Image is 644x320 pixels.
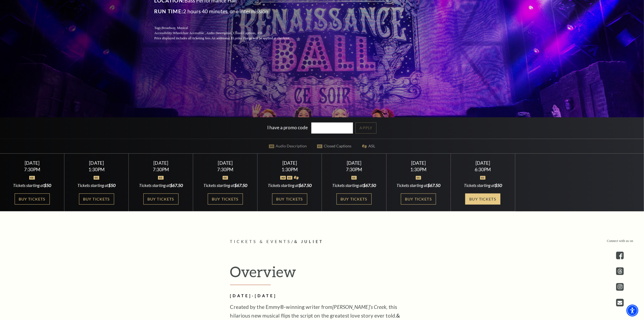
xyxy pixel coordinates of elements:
[154,25,303,31] p: Tags:
[267,125,308,130] label: I have a promo code
[457,182,508,188] div: Tickets starting at
[336,193,372,205] a: Buy Tickets
[616,252,624,259] a: facebook - open in a new tab
[154,36,303,41] p: Price displayed includes all ticketing fees.
[71,160,122,166] div: [DATE]
[135,160,187,166] div: [DATE]
[71,167,122,172] div: 1:30PM
[230,263,414,285] h2: Overview
[616,283,624,291] a: instagram - open in a new tab
[170,183,183,188] span: $67.50
[328,167,380,172] div: 7:30PM
[457,160,508,166] div: [DATE]
[294,239,323,244] span: & Juliet
[230,239,292,244] span: Tickets & Events
[626,305,638,316] div: Accessibility Menu
[495,183,502,188] span: $50
[44,183,51,188] span: $50
[333,304,387,310] em: [PERSON_NAME]’s Creek
[208,193,243,205] a: Buy Tickets
[143,193,179,205] a: Buy Tickets
[299,183,312,188] span: $67.50
[427,183,440,188] span: $67.50
[264,160,315,166] div: [DATE]
[135,182,187,188] div: Tickets starting at
[401,193,436,205] a: Buy Tickets
[6,182,58,188] div: Tickets starting at
[154,8,183,14] span: Run Time:
[200,167,251,172] div: 7:30PM
[328,160,380,166] div: [DATE]
[616,267,624,275] a: threads.com - open in a new tab
[264,167,315,172] div: 1:30PM
[200,182,251,188] div: Tickets starting at
[135,167,187,172] div: 7:30PM
[154,7,303,16] p: 2 hours 40 minutes, one intermission
[363,183,376,188] span: $67.50
[393,167,444,172] div: 1:30PM
[393,182,444,188] div: Tickets starting at
[154,31,303,36] p: Accessibility:
[161,26,188,30] span: Broadway, Musical
[465,193,500,205] a: Buy Tickets
[79,193,114,205] a: Buy Tickets
[234,183,247,188] span: $67.50
[15,193,50,205] a: Buy Tickets
[616,299,624,306] a: Open this option - open in a new tab
[211,36,290,40] span: An additional $5 order charge will be applied at checkout.
[108,183,115,188] span: $50
[230,293,406,299] h2: [DATE]-[DATE]
[200,160,251,166] div: [DATE]
[6,167,58,172] div: 7:30PM
[230,238,414,245] p: /
[393,160,444,166] div: [DATE]
[264,182,315,188] div: Tickets starting at
[457,167,508,172] div: 6:30PM
[173,31,263,35] span: Wheelchair Accessible , Audio Description, Closed Captions, ASL
[328,182,380,188] div: Tickets starting at
[272,193,307,205] a: Buy Tickets
[71,182,122,188] div: Tickets starting at
[6,160,58,166] div: [DATE]
[607,238,633,244] p: Connect with us on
